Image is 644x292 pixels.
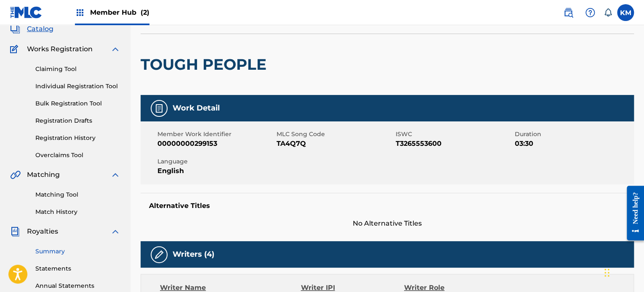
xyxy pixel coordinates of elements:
[157,166,274,176] span: English
[110,170,120,180] img: expand
[10,24,53,34] a: CatalogCatalog
[35,247,120,256] a: Summary
[35,208,120,216] a: Match History
[110,44,120,54] img: expand
[27,170,60,180] span: Matching
[602,252,644,292] iframe: Chat Widget
[90,8,149,17] span: Member Hub
[620,179,644,247] iframe: Resource Center
[10,226,20,237] img: Royalties
[560,4,577,21] a: Public Search
[154,103,164,113] img: Work Detail
[585,8,595,18] img: help
[515,130,632,139] span: Duration
[277,139,394,149] span: TA4Q7Q
[563,8,573,18] img: search
[604,8,612,17] div: Notifications
[396,130,513,139] span: ISWC
[10,44,21,54] img: Works Registration
[10,6,43,18] img: MLC Logo
[617,4,634,21] div: User Menu
[27,226,58,237] span: Royalties
[582,4,599,21] div: Help
[141,218,634,229] span: No Alternative Titles
[27,44,93,54] span: Works Registration
[35,65,120,74] a: Claiming Tool
[75,8,85,18] img: Top Rightsholders
[35,190,120,199] a: Matching Tool
[396,139,513,149] span: T3265553600
[27,24,53,34] span: Catalog
[10,170,21,180] img: Matching
[35,82,120,91] a: Individual Registration Tool
[173,250,214,259] h5: Writers (4)
[157,157,274,166] span: Language
[35,99,120,108] a: Bulk Registration Tool
[157,139,274,149] span: 00000000299153
[141,8,149,16] span: (2)
[149,202,625,210] h5: Alternative Titles
[154,250,164,260] img: Writers
[10,24,20,34] img: Catalog
[173,103,220,113] h5: Work Detail
[35,134,120,142] a: Registration History
[604,260,609,285] div: Drag
[35,264,120,273] a: Statements
[110,226,120,237] img: expand
[141,55,271,74] h2: TOUGH PEOPLE
[277,130,394,139] span: MLC Song Code
[515,139,632,149] span: 03:30
[35,151,120,160] a: Overclaims Tool
[35,116,120,125] a: Registration Drafts
[157,130,274,139] span: Member Work Identifier
[35,281,120,290] a: Annual Statements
